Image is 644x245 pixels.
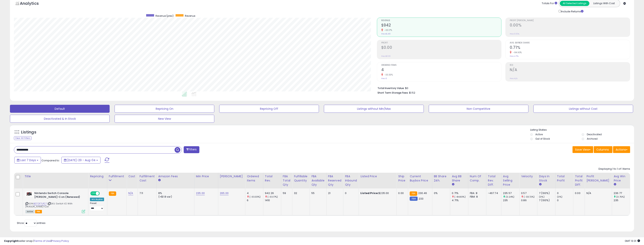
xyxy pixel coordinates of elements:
div: Win BuyBox [90,198,104,201]
small: Prev: $1,410 [381,33,391,35]
button: Last 7 Days [14,157,41,164]
button: Filters [184,146,199,153]
div: Current Buybox Price [410,174,430,183]
small: (-84.93%) [454,195,465,198]
div: Fulfillment [109,174,125,178]
small: (0%) [557,195,563,198]
div: $235.00 [360,191,393,195]
div: FBA Reserved Qty [328,174,342,187]
small: -33.17% [383,29,392,32]
div: ASIN: [25,191,85,213]
div: 0.71% [452,191,468,195]
div: 0.57 [521,191,537,195]
div: FBA inbound Qty [345,174,357,187]
li: $0 [378,85,627,90]
div: Preset: [90,202,104,211]
div: 21 [328,191,340,195]
div: Total Rev. [265,174,279,183]
div: N/A [586,191,609,195]
button: Actions [613,146,630,153]
div: -467.74 [488,191,498,195]
div: 235 [614,199,630,202]
a: Terms of Use [34,239,51,243]
button: Deactivated & In Stock [10,115,110,123]
span: 2025-08-12 13:31 GMT [625,239,640,243]
div: Listed Price [360,174,395,178]
span: ON [91,192,96,195]
div: Totals For [542,2,557,5]
small: -84.93% [512,51,522,54]
div: Ordered Items [247,174,262,183]
small: Amazon Fees. [158,178,161,182]
div: Title [24,174,87,178]
div: FBM: 8 [470,195,483,199]
small: Prev: N/A [510,77,518,80]
b: Total Inventory Value: [378,86,405,90]
div: 0.00 [575,191,582,195]
strong: Copyright [4,239,18,243]
div: Profit [PERSON_NAME] [586,174,610,183]
small: -33.33% [383,73,393,76]
small: Avg BB Share. [452,183,454,186]
span: Columns [596,148,609,152]
a: N/A [128,191,133,195]
a: B07DF7LPC7 [34,202,47,205]
div: Repricing [90,174,105,178]
small: Prev: 0.00% [510,33,519,35]
a: 235.00 [196,191,205,195]
div: Displaying 1 to 1 of 1 items [599,167,630,171]
div: 235.57 [503,191,519,195]
div: 0.86 [521,199,537,202]
small: FBA [109,191,116,196]
small: FBM [410,197,417,201]
small: Prev: $0.00 [381,55,391,57]
button: Default [10,105,110,113]
span: Revenue [381,20,501,22]
small: (-33.72%) [524,195,535,198]
small: Prev: 4.71% [510,55,518,57]
div: Clear All Filters [14,136,32,140]
button: All Selected Listings [560,1,589,6]
span: Ordered Items [381,64,501,66]
div: 0.00 [398,191,405,195]
b: Short Term Storage Fees: [378,91,408,94]
div: 0% [434,191,447,195]
img: 31ptunSuloL._SL40_.jpg [25,191,33,197]
div: 6 [247,199,263,202]
b: Listed Price: [360,191,378,195]
h5: Listings [21,129,36,135]
span: ROI [510,64,630,66]
div: 7 (100%) [539,191,555,195]
button: Non Competitive [429,105,528,113]
div: BB Share 24h. [434,174,449,183]
div: [PERSON_NAME] [220,174,243,178]
div: Total Profit Diff. [575,174,583,187]
div: Num of Comp. [470,174,485,183]
div: 4.71% [452,199,468,202]
div: Amazon Fees [158,174,193,178]
button: Columns [594,146,612,153]
div: (+$1.8 var) [158,195,191,199]
div: Total Rev. Diff. [488,174,500,187]
div: 1410 [265,199,281,202]
span: All listings currently available for purchase on Amazon [25,210,35,213]
div: 0 [345,191,356,195]
div: 0 [557,199,573,202]
small: Avg Win Price. [614,183,616,186]
small: (0.75%) [616,195,625,198]
div: 4 [247,191,263,195]
label: Out of Stock [535,137,550,140]
button: Save View [573,146,593,153]
h2: N/A [510,68,630,73]
div: seller snap | | [4,239,69,243]
h2: $942 [381,23,501,28]
button: [DATE]-29 - Aug-04 [61,157,100,164]
div: FBA: 8 [470,191,483,195]
span: Profit [PERSON_NAME] [510,20,630,22]
button: New View [115,115,214,123]
div: FBA Available Qty [311,174,325,187]
div: Velocity [521,174,536,178]
span: Compared to: [42,159,60,162]
h5: Analytics [20,1,46,7]
div: Cost [128,174,136,178]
